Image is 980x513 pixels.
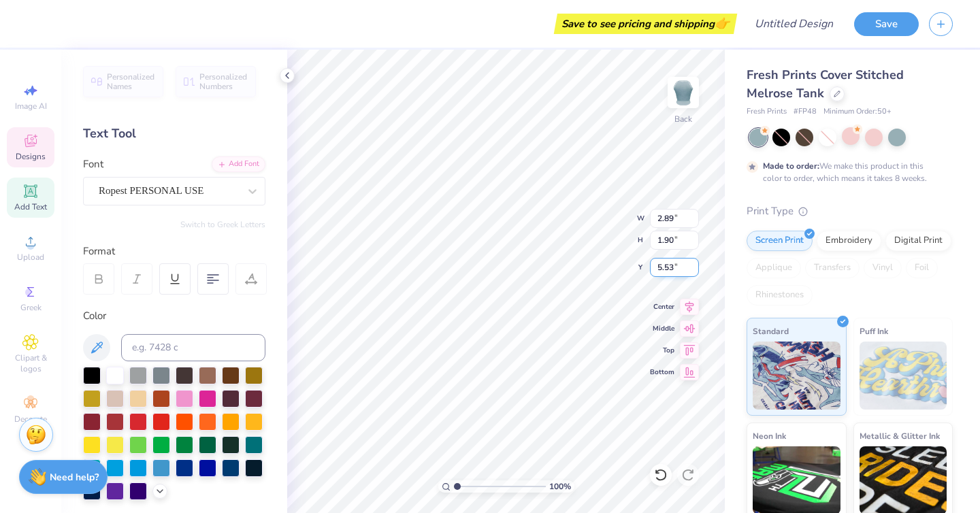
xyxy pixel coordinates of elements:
[763,160,930,184] div: We make this product in this color to order, which means it takes 8 weeks.
[885,231,951,251] div: Digital Print
[763,161,819,171] strong: Made to order:
[747,285,813,305] div: Rhinestones
[20,302,42,313] span: Greek
[906,258,938,278] div: Foil
[747,203,953,219] div: Print Type
[854,12,919,36] button: Save
[83,308,265,324] div: Color
[747,258,801,278] div: Applique
[794,106,817,118] span: # FP48
[805,258,860,278] div: Transfers
[753,324,789,338] span: Standard
[753,429,786,443] span: Neon Ink
[15,101,47,112] span: Image AI
[650,346,674,355] span: Top
[744,10,844,37] input: Untitled Design
[14,414,47,425] span: Decorate
[107,72,155,91] span: Personalized Names
[650,302,674,312] span: Center
[650,324,674,333] span: Middle
[864,258,902,278] div: Vinyl
[753,342,840,410] img: Standard
[83,244,267,259] div: Format
[180,219,265,230] button: Switch to Greek Letters
[860,429,940,443] span: Metallic & Glitter Ink
[747,67,904,101] span: Fresh Prints Cover Stitched Melrose Tank
[549,480,571,493] span: 100 %
[715,15,730,31] span: 👉
[50,471,99,484] strong: Need help?
[14,201,47,212] span: Add Text
[7,352,54,374] span: Clipart & logos
[83,156,103,172] label: Font
[557,14,734,34] div: Save to see pricing and shipping
[121,334,265,361] input: e.g. 7428 c
[817,231,881,251] div: Embroidery
[199,72,248,91] span: Personalized Numbers
[860,342,947,410] img: Puff Ink
[650,367,674,377] span: Bottom
[670,79,697,106] img: Back
[17,252,44,263] span: Upload
[674,113,692,125] div: Back
[823,106,892,118] span: Minimum Order: 50 +
[860,324,888,338] span: Puff Ink
[747,231,813,251] div: Screen Print
[212,156,265,172] div: Add Font
[83,125,265,143] div: Text Tool
[16,151,46,162] span: Designs
[747,106,787,118] span: Fresh Prints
